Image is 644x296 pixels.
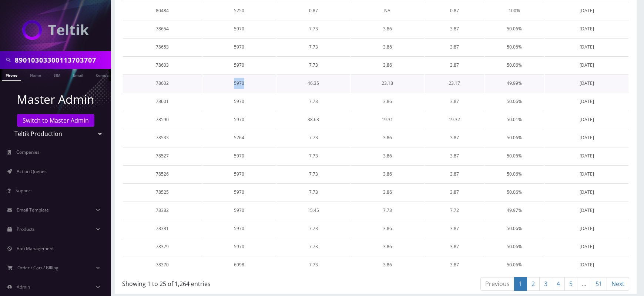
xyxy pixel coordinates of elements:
td: [DATE] [545,2,628,19]
td: 7.72 [425,202,484,219]
td: 7.73 [276,220,350,237]
td: 5970 [202,183,276,201]
td: [DATE] [545,238,628,255]
td: 5970 [202,20,276,37]
td: [DATE] [545,147,628,164]
td: 3.86 [351,93,424,110]
td: 3.86 [351,129,424,146]
td: 5970 [202,165,276,183]
td: 3.86 [351,38,424,56]
td: 3.87 [425,38,484,56]
td: 7.73 [276,93,350,110]
span: Order / Cart / Billing [17,265,58,271]
td: 3.87 [425,56,484,74]
a: Email [69,69,87,80]
td: 50.06% [485,147,544,164]
td: 5970 [202,74,276,92]
span: Companies [16,149,40,155]
td: 100% [485,2,544,19]
td: 3.87 [425,256,484,273]
td: 7.73 [276,56,350,74]
td: [DATE] [545,202,628,219]
td: 5250 [202,2,276,19]
td: 5970 [202,93,276,110]
td: 0.87 [425,2,484,19]
td: 50.06% [485,56,544,74]
td: 50.06% [485,220,544,237]
td: 3.86 [351,238,424,255]
td: 78590 [123,111,202,128]
td: [DATE] [545,20,628,37]
span: Products [17,226,35,232]
td: 50.06% [485,20,544,37]
td: 78382 [123,202,202,219]
td: 3.86 [351,220,424,237]
td: 78527 [123,147,202,164]
a: 3 [539,277,552,291]
td: 78654 [123,20,202,37]
td: 0.87 [276,2,350,19]
td: 5970 [202,147,276,164]
td: 3.86 [351,20,424,37]
a: Previous [480,277,514,291]
td: 80484 [123,2,202,19]
td: 5970 [202,111,276,128]
td: 3.86 [351,147,424,164]
span: Ban Management [17,245,54,252]
td: 49.99% [485,74,544,92]
span: Email Template [17,207,49,213]
td: 3.87 [425,220,484,237]
td: 7.73 [276,147,350,164]
td: 7.73 [276,165,350,183]
td: [DATE] [545,93,628,110]
td: 7.73 [276,183,350,201]
td: 5970 [202,220,276,237]
td: 50.06% [485,93,544,110]
td: 3.87 [425,147,484,164]
td: 50.06% [485,256,544,273]
td: [DATE] [545,56,628,74]
td: 78603 [123,56,202,74]
td: 3.87 [425,238,484,255]
td: 50.01% [485,111,544,128]
td: 50.06% [485,129,544,146]
td: 50.06% [485,165,544,183]
input: Search in Company [15,53,109,67]
a: 51 [591,277,607,291]
td: 78381 [123,220,202,237]
td: 3.86 [351,183,424,201]
a: Next [607,277,629,291]
td: 3.87 [425,165,484,183]
a: … [577,277,591,291]
td: 78533 [123,129,202,146]
td: [DATE] [545,165,628,183]
td: 7.73 [351,202,424,219]
td: [DATE] [545,256,628,273]
td: 7.73 [276,129,350,146]
a: Phone [2,69,21,81]
td: 78602 [123,74,202,92]
img: Teltik Production [22,20,89,40]
td: 50.06% [485,238,544,255]
td: 49.97% [485,202,544,219]
td: 3.87 [425,183,484,201]
td: 23.18 [351,74,424,92]
td: 19.31 [351,111,424,128]
a: 2 [527,277,540,291]
a: Switch to Master Admin [17,114,94,127]
td: 7.73 [276,20,350,37]
td: 23.17 [425,74,484,92]
td: 46.35 [276,74,350,92]
td: 50.06% [485,38,544,56]
td: NA [351,2,424,19]
a: 4 [552,277,565,291]
span: Admin [17,284,30,290]
td: 3.86 [351,56,424,74]
td: 50.06% [485,183,544,201]
span: Support [16,187,32,194]
td: 5970 [202,38,276,56]
td: 3.86 [351,165,424,183]
td: 78653 [123,38,202,56]
td: 5970 [202,238,276,255]
td: 78370 [123,256,202,273]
